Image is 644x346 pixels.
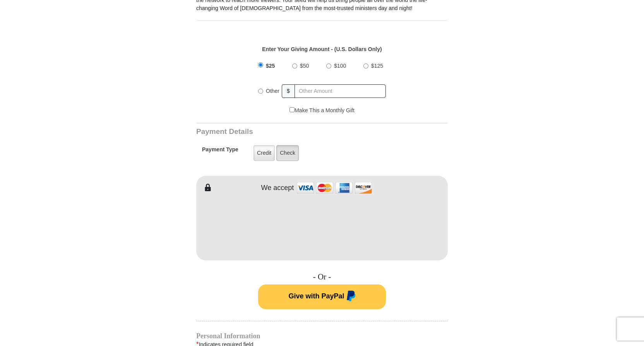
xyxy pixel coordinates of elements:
[202,146,238,157] h5: Payment Type
[282,84,295,98] span: $
[196,127,394,136] h3: Payment Details
[276,145,299,161] label: Check
[266,88,279,94] span: Other
[253,145,275,161] label: Credit
[371,63,383,69] span: $125
[262,46,382,52] strong: Enter Your Giving Amount - (U.S. Dollars Only)
[289,106,355,115] label: Make This a Monthly Gift
[296,180,373,196] img: credit cards accepted
[295,84,386,98] input: Other Amount
[289,107,295,112] input: Make This a Monthly Gift
[196,333,448,339] h4: Personal Information
[196,272,448,282] h4: - Or -
[288,292,344,300] span: Give with PayPal
[344,291,356,303] img: paypal
[261,184,294,192] h4: We accept
[266,63,275,69] span: $25
[300,63,309,69] span: $50
[334,63,346,69] span: $100
[258,284,386,309] button: Give with PayPal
